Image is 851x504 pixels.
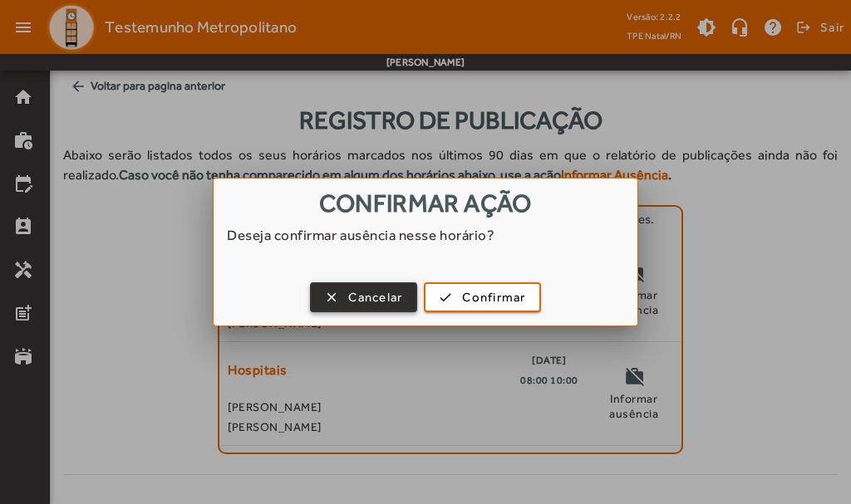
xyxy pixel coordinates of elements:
[348,288,402,307] span: Cancelar
[424,282,540,312] button: Confirmar
[214,225,637,262] div: Deseja confirmar ausência nesse horário?
[319,188,531,218] span: Confirmar ação
[462,288,525,307] span: Confirmar
[310,282,417,312] button: Cancelar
